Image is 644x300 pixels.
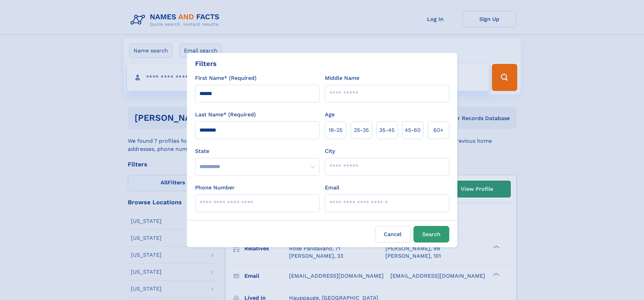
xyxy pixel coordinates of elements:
label: Phone Number [195,184,235,192]
span: 25‑35 [354,126,369,134]
span: 35‑45 [379,126,395,134]
button: Search [413,226,449,243]
span: 18‑25 [329,126,342,134]
div: Filters [195,59,217,69]
label: First Name* (Required) [195,74,257,82]
label: State [195,147,319,155]
label: Email [325,184,339,192]
label: Last Name* (Required) [195,111,256,119]
label: Age [325,111,335,119]
span: 45‑60 [405,126,421,134]
label: Cancel [375,226,411,243]
span: 60+ [433,126,444,134]
label: Middle Name [325,74,359,82]
label: City [325,147,335,155]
